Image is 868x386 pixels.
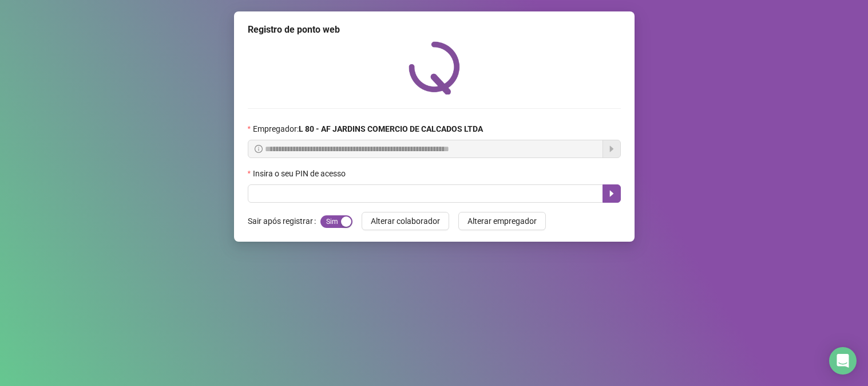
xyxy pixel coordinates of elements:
span: info-circle [255,145,263,153]
span: caret-right [607,189,616,198]
div: Registro de ponto web [248,23,621,37]
span: Empregador : [253,123,483,135]
div: Open Intercom Messenger [829,347,857,375]
span: Alterar colaborador [371,215,440,227]
span: Alterar empregador [467,215,537,227]
strong: L 80 - AF JARDINS COMERCIO DE CALCADOS LTDA [299,124,483,133]
img: QRPoint [409,41,460,94]
label: Insira o seu PIN de acesso [248,167,353,180]
label: Sair após registrar [248,212,320,230]
button: Alterar empregador [458,212,546,230]
button: Alterar colaborador [362,212,449,230]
